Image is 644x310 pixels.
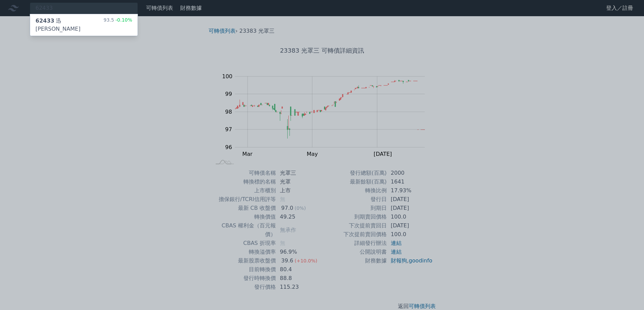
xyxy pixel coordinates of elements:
[610,278,644,310] iframe: Chat Widget
[103,17,132,33] div: 93.5
[610,278,644,310] div: 聊天小工具
[35,18,54,24] span: 62433
[30,14,138,36] a: 62433迅[PERSON_NAME] 93.5-0.10%
[35,17,103,33] div: 迅[PERSON_NAME]
[114,17,132,23] span: -0.10%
